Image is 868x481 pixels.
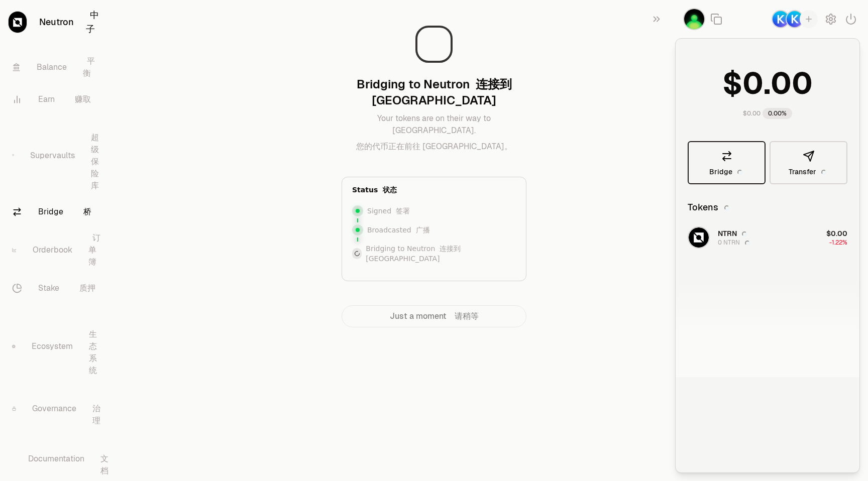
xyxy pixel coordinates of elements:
[89,329,97,376] font: 生态系统
[366,244,516,264] p: Bridging to Neutron
[4,225,108,275] a: Orderbook 订单簿
[683,8,705,30] img: 1
[4,309,108,384] a: Ecosystem 生态系统
[4,112,108,199] a: Supervaults 超级保险库
[367,225,430,235] p: Broadcasted
[372,76,512,108] font: 连接到 [GEOGRAPHIC_DATA]
[789,168,828,175] span: Transfer
[342,112,526,157] p: Your tokens are on their way to [GEOGRAPHIC_DATA].
[342,76,526,108] h3: Bridging to Neutron
[4,275,108,301] a: Stake 质押
[88,232,100,267] font: 订单簿
[352,185,397,195] p: Status
[383,186,397,194] font: 状态
[4,86,108,112] a: Earn 赚取
[770,141,847,184] button: Transfer
[4,48,108,86] a: Balance 平衡
[86,9,99,35] font: 中子
[416,226,430,234] font: 广播
[688,200,731,214] div: Tokens
[79,283,95,293] font: 质押
[91,132,99,191] font: 超级保险库
[786,10,804,28] img: Keplr
[367,206,410,216] p: Signed
[4,384,108,434] a: Governance 治理
[4,199,108,225] a: Bridge 桥
[92,403,100,426] font: 治理
[743,109,761,117] div: $0.00
[83,206,91,217] font: 桥
[709,168,744,175] span: Bridge
[356,141,512,152] font: 您的代币正在前往 [GEOGRAPHIC_DATA]。
[75,94,91,104] font: 赚取
[100,453,108,476] font: 文档
[763,108,792,119] div: 0.00%
[396,207,410,215] font: 签署
[688,141,766,184] a: Bridge
[83,56,95,78] font: 平衡
[772,10,790,28] img: Keplr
